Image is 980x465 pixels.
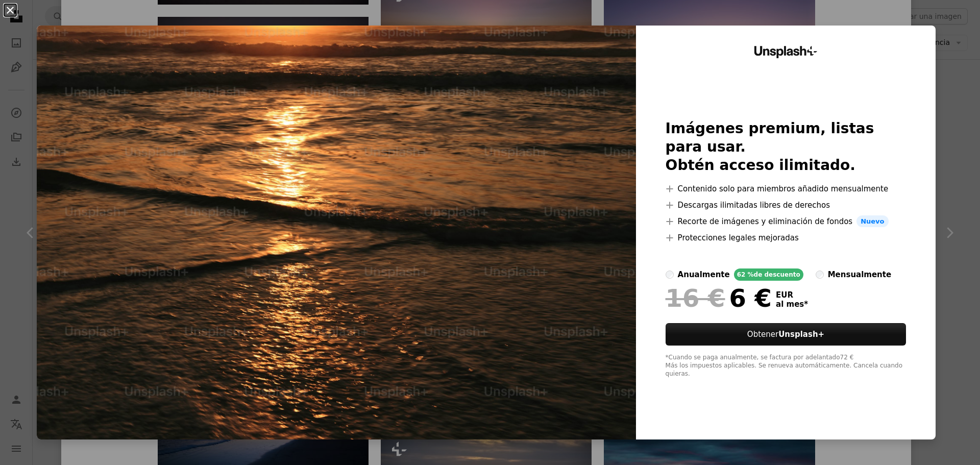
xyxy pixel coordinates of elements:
button: ObtenerUnsplash+ [666,323,906,346]
div: *Cuando se paga anualmente, se factura por adelantado 72 € Más los impuestos aplicables. Se renue... [666,354,906,378]
div: 6 € [666,285,772,311]
span: al mes * [776,300,808,309]
span: 16 € [666,285,725,311]
span: Nuevo [856,215,888,228]
span: EUR [776,290,808,300]
div: 62 % de descuento [734,268,803,281]
li: Contenido solo para miembros añadido mensualmente [666,183,906,195]
div: anualmente [678,268,730,281]
strong: Unsplash+ [778,330,824,339]
li: Descargas ilimitadas libres de derechos [666,199,906,211]
input: anualmente62 %de descuento [666,271,674,279]
div: mensualmente [828,268,891,281]
h2: Imágenes premium, listas para usar. Obtén acceso ilimitado. [666,119,906,175]
input: mensualmente [816,271,824,279]
li: Protecciones legales mejoradas [666,232,906,244]
li: Recorte de imágenes y eliminación de fondos [666,215,906,228]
